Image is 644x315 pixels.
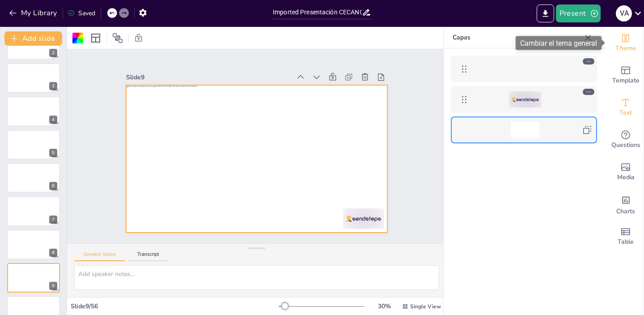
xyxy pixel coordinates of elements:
div: Change the overall theme [608,27,644,59]
div: https://cdn.sendsteps.com/images/logo/sendsteps_logo_white.pnghttps://cdn.sendsteps.com/images/lo... [451,86,597,113]
div: Get real-time input from your audience [608,124,644,156]
span: Table [618,237,634,247]
button: Speaker Notes [74,251,125,261]
font: Capas [453,33,470,42]
div: 5 [49,149,57,157]
span: Template [612,76,640,86]
div: 4 [7,96,60,126]
div: Layout [89,31,103,45]
div: Add images, graphics, shapes or video [608,156,644,188]
div: 2 [49,49,57,57]
span: Position [112,33,123,43]
button: Export to PowerPoint [537,4,554,22]
div: Add charts and graphs [608,188,644,220]
div: Slide 9 / 56 [71,302,279,311]
div: Add text boxes [608,91,644,124]
span: Questions [611,140,640,150]
div: 30 % [373,302,395,311]
span: Text [619,108,632,118]
button: Present [556,4,601,22]
div: 5 [7,130,60,160]
font: Cambiar el tema general [520,39,597,47]
span: Theme [615,43,636,53]
div: Saved [68,9,95,17]
div: 7 [49,216,57,224]
span: Charts [616,207,635,216]
div: 6 [49,182,57,190]
input: Insert title [273,6,362,19]
div: 3 [49,82,57,90]
span: Single View [410,303,441,310]
div: 4 [49,116,57,124]
div: 8 [49,249,57,257]
div: 9 [7,263,60,293]
button: V A [616,4,632,22]
div: 3 [7,63,60,93]
button: Transcript [128,251,168,261]
div: 8 [7,230,60,259]
div: Add a table [608,220,644,253]
div: https://api.sendsteps.com/image/e0e6f09d731758971b12d627ca452d5c79cdefab [451,56,597,82]
div: 9 [49,282,57,290]
div: 7 [7,196,60,226]
div: V A [616,5,632,22]
button: My Library [7,6,61,20]
div: 6 [7,163,60,193]
div: Add ready made slides [608,59,644,91]
button: Add slide [4,31,62,46]
span: Media [617,173,635,182]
